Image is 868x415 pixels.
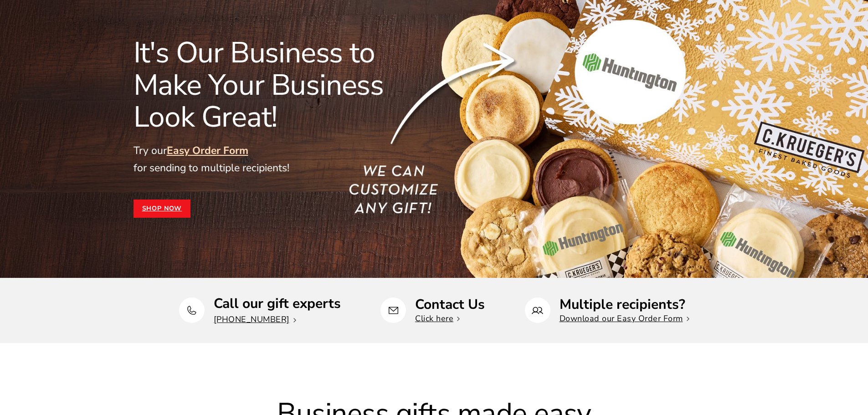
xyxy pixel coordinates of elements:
a: [PHONE_NUMBER] [214,314,296,325]
p: Contact Us [415,297,485,312]
img: Multiple recipients? [532,305,543,316]
img: Call our gift experts [186,305,197,316]
a: Shop Now [134,200,191,218]
p: Call our gift experts [214,297,341,311]
a: Download our Easy Order Form [560,313,689,324]
img: Contact Us [388,305,399,316]
a: Click here [415,313,460,324]
a: Easy Order Form [167,143,248,158]
p: Multiple recipients? [560,297,689,312]
p: Try our for sending to multiple recipients! [134,142,423,177]
h1: It's Our Business to Make Your Business Look Great! [134,37,423,133]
